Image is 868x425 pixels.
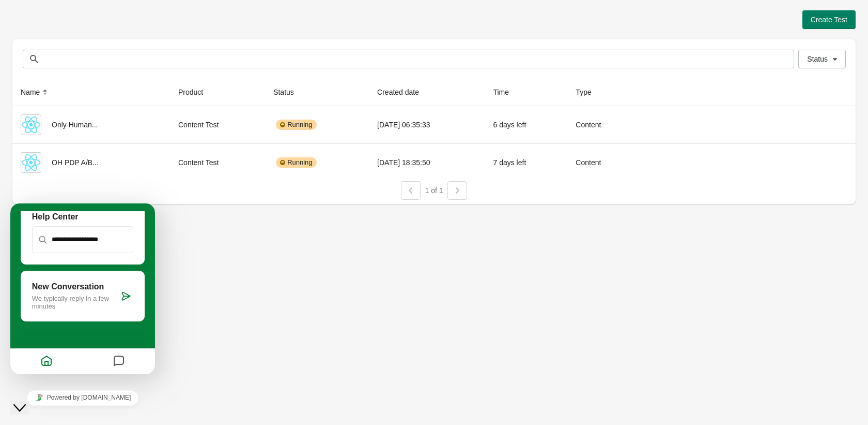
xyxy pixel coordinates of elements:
[276,157,316,168] div: Running
[377,152,476,173] div: [DATE] 18:35:50
[576,114,630,135] div: Content
[798,50,846,68] button: Status
[17,83,54,101] button: Name
[10,386,155,409] iframe: chat widget
[493,114,559,135] div: 6 days left
[425,186,443,195] span: 1 of 1
[377,114,476,135] div: [DATE] 06:35:33
[571,83,606,101] button: Type
[811,16,847,24] span: Create Test
[493,152,559,173] div: 7 days left
[276,120,316,130] div: Running
[802,10,856,29] button: Create Test
[10,203,155,374] iframe: chat widget
[178,114,257,135] div: Content Test
[178,152,257,173] div: Content Test
[269,83,308,101] button: Status
[21,152,162,173] div: OH PDP A/B...
[174,83,218,101] button: Product
[489,83,523,101] button: Time
[576,152,630,173] div: Content
[373,83,433,101] button: Created date
[807,55,828,63] span: Status
[10,384,43,415] iframe: chat widget
[21,114,162,135] div: Only Human...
